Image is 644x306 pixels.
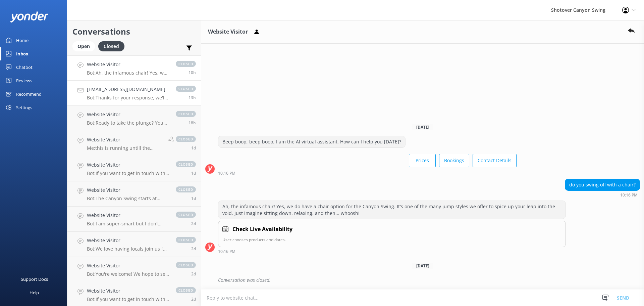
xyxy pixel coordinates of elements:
[72,25,196,38] h2: Conversations
[208,28,248,36] h3: Website Visitor
[218,136,405,147] div: Beep boop, beep boop, I am the AI virtual assistant. How can I help you [DATE]?
[87,136,163,143] h4: Website Visitor
[176,61,196,67] span: closed
[67,131,201,156] a: Website VisitorMe:this is running untill the [DATE]closed1d
[222,236,561,243] p: User chooses products and dates.
[67,55,201,81] a: Website VisitorBot:Ah, the infamous chair! Yes, we do have a chair option for the Canyon Swing. I...
[87,95,169,101] p: Bot: Thanks for your response, we'll get back to you as soon as we can during opening hours.
[232,225,292,234] h4: Check Live Availability
[87,237,169,244] h4: Website Visitor
[191,145,196,151] span: Oct 14 2025 02:46pm (UTC +13:00) Pacific/Auckland
[67,232,201,257] a: Website VisitorBot:We love having locals join us for the Canyon Swing! If you're in the [GEOGRAPH...
[189,120,196,126] span: Oct 15 2025 01:57pm (UTC +13:00) Pacific/Auckland
[412,263,433,269] span: [DATE]
[87,195,169,202] p: Bot: The Canyon Swing starts at [GEOGRAPHIC_DATA]$295 per person for solo jumps or NZ$590 for tan...
[218,249,566,254] div: Oct 15 2025 10:16pm (UTC +13:00) Pacific/Auckland
[176,111,196,117] span: closed
[176,186,196,192] span: closed
[87,61,169,68] h4: Website Visitor
[176,237,196,243] span: closed
[67,181,201,207] a: Website VisitorBot:The Canyon Swing starts at [GEOGRAPHIC_DATA]$295 per person for solo jumps or ...
[67,257,201,282] a: Website VisitorBot:You're welcome! We hope to see you swinging by soon!closed2d
[620,193,638,197] strong: 10:16 PM
[409,154,436,167] button: Prices
[191,221,196,226] span: Oct 13 2025 05:33pm (UTC +13:00) Pacific/Auckland
[87,120,169,126] p: Bot: Ready to take the plunge? You can check availability and book your swing online at [URL][DOM...
[98,41,124,51] div: Closed
[67,207,201,232] a: Website VisitorBot:I am super-smart but I don't have an answer for that in my knowledge base, sor...
[67,106,201,131] a: Website VisitorBot:Ready to take the plunge? You can check availability and book your swing onlin...
[87,145,163,151] p: Me: this is running untill the [DATE]
[87,170,169,176] p: Bot: If you want to get in touch with us, you can email [EMAIL_ADDRESS][DOMAIN_NAME] or give us a...
[16,74,32,87] div: Reviews
[67,81,201,106] a: [EMAIL_ADDRESS][DOMAIN_NAME]Bot:Thanks for your response, we'll get back to you as soon as we can...
[191,195,196,201] span: Oct 14 2025 08:40am (UTC +13:00) Pacific/Auckland
[218,201,566,219] div: Ah, the infamous chair! Yes, we do have a chair option for the Canyon Swing. It's one of the many...
[30,286,39,299] div: Help
[176,161,196,167] span: closed
[176,287,196,293] span: closed
[176,86,196,92] span: closed
[87,161,169,169] h4: Website Visitor
[87,296,169,302] p: Bot: If you want to get in touch with us directly, you can email [EMAIL_ADDRESS][DOMAIN_NAME] or ...
[87,287,169,295] h4: Website Visitor
[87,212,169,219] h4: Website Visitor
[565,179,640,190] div: do you swing off with a chair?
[87,271,169,277] p: Bot: You're welcome! We hope to see you swinging by soon!
[87,221,169,227] p: Bot: I am super-smart but I don't have an answer for that in my knowledge base, sorry. Please try...
[16,34,29,47] div: Home
[87,186,169,194] h4: Website Visitor
[16,87,42,101] div: Recommend
[176,212,196,218] span: closed
[218,274,640,286] div: Conversation was closed.
[87,70,169,76] p: Bot: Ah, the infamous chair! Yes, we do have a chair option for the Canyon Swing. It's one of the...
[16,47,29,60] div: Inbox
[189,70,196,75] span: Oct 15 2025 10:16pm (UTC +13:00) Pacific/Auckland
[218,171,235,175] strong: 10:16 PM
[72,41,95,51] div: Open
[439,154,469,167] button: Bookings
[87,111,169,118] h4: Website Visitor
[218,250,235,254] strong: 10:16 PM
[191,271,196,277] span: Oct 13 2025 11:51am (UTC +13:00) Pacific/Auckland
[16,101,32,114] div: Settings
[87,262,169,269] h4: Website Visitor
[176,136,196,142] span: closed
[205,274,640,286] div: 2025-10-15T19:00:43.580
[87,86,169,93] h4: [EMAIL_ADDRESS][DOMAIN_NAME]
[191,170,196,176] span: Oct 14 2025 02:11pm (UTC +13:00) Pacific/Auckland
[191,296,196,302] span: Oct 13 2025 11:45am (UTC +13:00) Pacific/Auckland
[218,171,517,175] div: Oct 15 2025 10:16pm (UTC +13:00) Pacific/Auckland
[21,272,48,286] div: Support Docs
[16,60,33,74] div: Chatbot
[87,246,169,252] p: Bot: We love having locals join us for the Canyon Swing! If you're in the [GEOGRAPHIC_DATA] regio...
[412,124,433,130] span: [DATE]
[176,262,196,268] span: closed
[565,192,640,197] div: Oct 15 2025 10:16pm (UTC +13:00) Pacific/Auckland
[98,42,128,50] a: Closed
[189,95,196,100] span: Oct 15 2025 06:49pm (UTC +13:00) Pacific/Auckland
[72,42,98,50] a: Open
[191,246,196,252] span: Oct 13 2025 12:16pm (UTC +13:00) Pacific/Auckland
[10,11,49,23] img: yonder-white-logo.png
[67,156,201,181] a: Website VisitorBot:If you want to get in touch with us, you can email [EMAIL_ADDRESS][DOMAIN_NAME...
[473,154,517,167] button: Contact Details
